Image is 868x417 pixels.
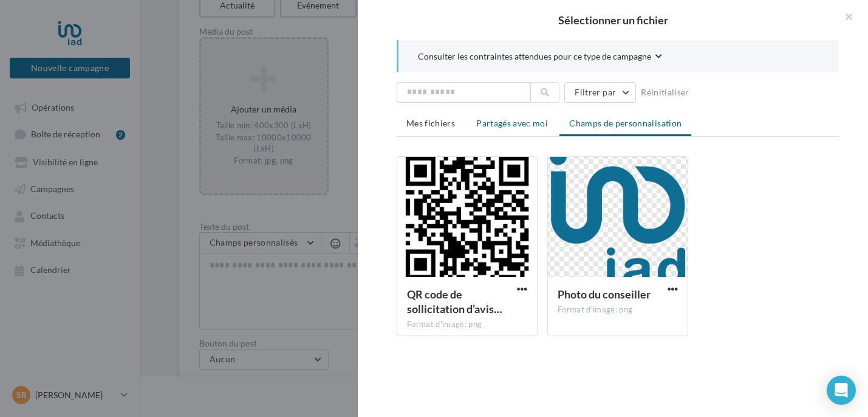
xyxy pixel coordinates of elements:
[827,376,856,405] div: Open Intercom Messenger
[564,82,636,103] button: Filtrer par
[407,288,502,315] span: QR code de sollicitation d’avis Google
[377,15,849,26] h2: Sélectionner un fichier
[476,118,548,128] span: Partagés avec moi
[636,85,694,100] button: Réinitialiser
[558,288,651,301] span: Photo du conseiller
[418,50,651,63] span: Consulter les contraintes attendues pour ce type de campagne
[558,305,678,315] div: Format d'image: png
[569,118,682,128] span: Champs de personnalisation
[407,319,527,330] div: Format d'image: png
[406,118,455,128] span: Mes fichiers
[418,50,662,65] button: Consulter les contraintes attendues pour ce type de campagne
